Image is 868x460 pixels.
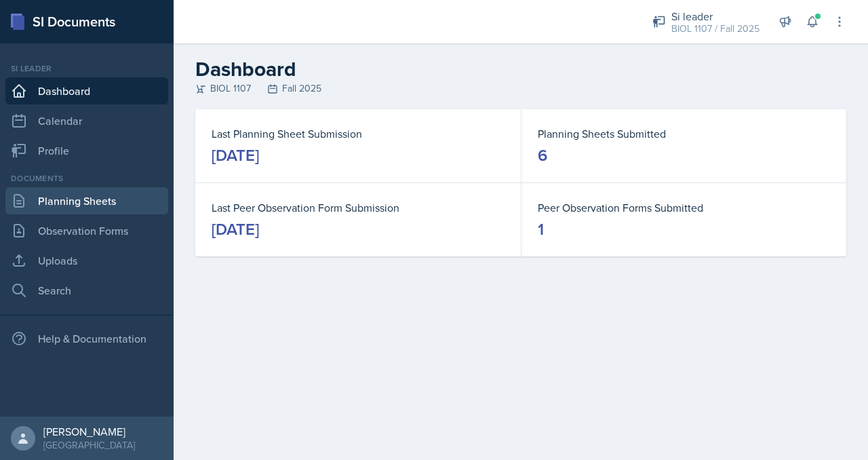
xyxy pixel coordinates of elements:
div: Documents [5,172,168,185]
div: 1 [538,218,544,240]
a: Planning Sheets [5,187,168,214]
div: Si leader [5,62,168,75]
a: Uploads [5,247,168,274]
div: 6 [538,145,547,166]
div: Si leader [671,8,759,24]
div: [DATE] [212,218,259,240]
a: Calendar [5,107,168,134]
div: [DATE] [212,145,259,166]
dt: Last Peer Observation Form Submission [212,199,505,216]
div: Help & Documentation [5,325,168,352]
a: Profile [5,137,168,164]
a: Observation Forms [5,217,168,244]
dt: Peer Observation Forms Submitted [538,199,830,216]
dt: Planning Sheets Submitted [538,126,830,142]
dt: Last Planning Sheet Submission [212,126,505,142]
a: Search [5,277,168,304]
div: [GEOGRAPHIC_DATA] [43,438,135,452]
div: BIOL 1107 Fall 2025 [195,81,846,96]
a: Dashboard [5,77,168,104]
div: [PERSON_NAME] [43,425,135,438]
h2: Dashboard [195,57,846,81]
div: BIOL 1107 / Fall 2025 [671,22,759,36]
